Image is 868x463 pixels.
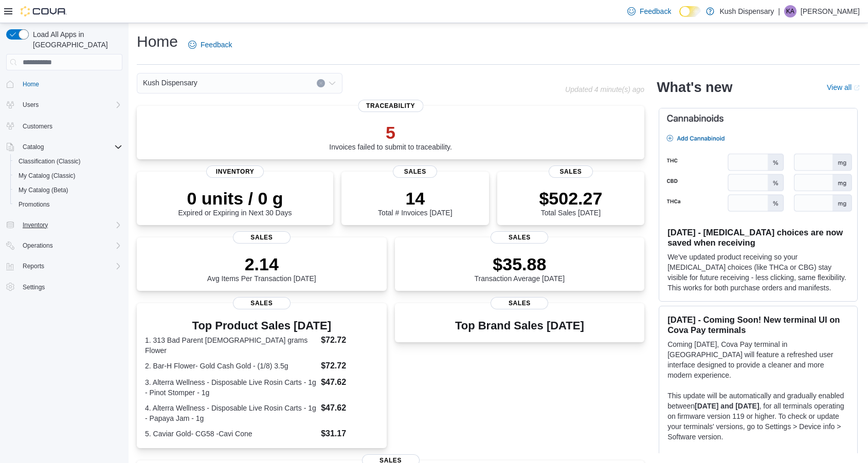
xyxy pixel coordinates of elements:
[321,402,378,414] dd: $47.62
[317,79,325,87] button: Clear input
[23,143,44,151] span: Catalog
[827,83,860,91] a: View allExternal link
[2,98,126,112] button: Users
[784,5,797,17] div: Katy Anderson
[23,242,53,250] span: Operations
[23,101,39,109] span: Users
[6,72,122,321] nav: Complex example
[145,429,317,439] dt: 5. Caviar Gold- CG58 -Cavi Cone
[207,254,316,274] p: 2.14
[21,6,67,16] img: Cova
[2,118,126,133] button: Customers
[14,198,122,211] span: Promotions
[328,79,336,87] button: Open list of options
[19,99,122,111] span: Users
[329,122,452,143] p: 5
[19,99,43,111] button: Users
[657,79,732,96] h2: What's new
[358,100,423,112] span: Traceability
[19,281,49,293] a: Settings
[2,238,126,253] button: Operations
[539,188,602,217] div: Total Sales [DATE]
[667,391,849,442] p: This update will be automatically and gradually enabled between , for all terminals operating on ...
[19,78,43,90] a: Home
[19,260,122,272] span: Reports
[14,155,122,168] span: Classification (Classic)
[14,184,122,196] span: My Catalog (Beta)
[23,80,39,88] span: Home
[14,184,73,196] a: My Catalog (Beta)
[667,314,849,335] h3: [DATE] - Coming Soon! New terminal UI on Cova Pay terminals
[695,402,759,410] strong: [DATE] and [DATE]
[539,188,602,209] p: $502.27
[667,339,849,380] p: Coming [DATE], Cova Pay terminal in [GEOGRAPHIC_DATA] will feature a refreshed user interface des...
[145,403,317,423] dt: 4. Alterra Wellness - Disposable Live Rosin Carts - 1g - Papaya Jam - 1g
[178,188,292,217] div: Expired or Expiring in Next 30 Days
[2,218,126,232] button: Inventory
[378,188,452,217] div: Total # Invoices [DATE]
[491,231,548,244] span: Sales
[206,165,264,178] span: Inventory
[207,254,316,283] div: Avg Items Per Transaction [DATE]
[145,377,317,398] dt: 3. Alterra Wellness - Disposable Live Rosin Carts - 1g - Pinot Stomper - 1g
[623,1,675,22] a: Feedback
[2,259,126,273] button: Reports
[184,34,236,55] a: Feedback
[19,239,122,252] span: Operations
[719,5,774,17] p: Kush Dispensary
[19,141,48,153] button: Catalog
[321,428,378,440] dd: $31.17
[475,254,565,274] p: $35.88
[145,320,378,332] h3: Top Product Sales [DATE]
[667,252,849,293] p: We've updated product receiving so your [MEDICAL_DATA] choices (like THCa or CBG) stay visible fo...
[778,5,780,17] p: |
[19,172,76,180] span: My Catalog (Classic)
[29,29,122,50] span: Load All Apps in [GEOGRAPHIC_DATA]
[679,6,701,17] input: Dark Mode
[14,170,122,182] span: My Catalog (Classic)
[329,122,452,151] div: Invoices failed to submit to traceability.
[10,154,126,169] button: Classification (Classic)
[145,361,317,371] dt: 2. Bar-H Flower- Gold Cash Gold - (1/8) 3.5g
[19,186,68,194] span: My Catalog (Beta)
[19,239,57,252] button: Operations
[23,122,52,131] span: Customers
[321,334,378,346] dd: $72.72
[19,119,122,132] span: Customers
[19,120,57,133] a: Customers
[143,77,197,89] span: Kush Dispensary
[137,31,178,52] h1: Home
[23,283,45,291] span: Settings
[201,40,232,50] span: Feedback
[23,221,48,229] span: Inventory
[549,165,593,178] span: Sales
[2,280,126,294] button: Settings
[491,297,548,309] span: Sales
[640,6,671,16] span: Feedback
[393,165,437,178] span: Sales
[19,219,52,231] button: Inventory
[19,157,81,165] span: Classification (Classic)
[19,200,50,209] span: Promotions
[19,78,122,90] span: Home
[19,281,122,293] span: Settings
[455,320,584,332] h3: Top Brand Sales [DATE]
[14,170,80,182] a: My Catalog (Classic)
[19,219,122,231] span: Inventory
[14,198,54,211] a: Promotions
[10,169,126,183] button: My Catalog (Classic)
[19,141,122,153] span: Catalog
[854,85,860,91] svg: External link
[233,231,291,244] span: Sales
[14,155,85,168] a: Classification (Classic)
[475,254,565,283] div: Transaction Average [DATE]
[2,140,126,154] button: Catalog
[565,85,644,94] p: Updated 4 minute(s) ago
[178,188,292,209] p: 0 units / 0 g
[786,5,794,17] span: KA
[321,360,378,372] dd: $72.72
[667,227,849,248] h3: [DATE] - [MEDICAL_DATA] choices are now saved when receiving
[19,260,48,272] button: Reports
[10,183,126,197] button: My Catalog (Beta)
[10,197,126,212] button: Promotions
